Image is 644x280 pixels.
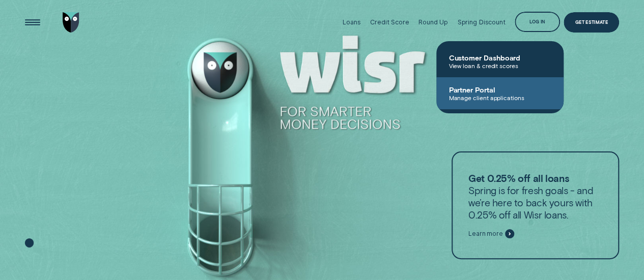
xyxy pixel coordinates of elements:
[449,85,551,94] span: Partner Portal
[449,62,551,69] span: View loan & credit scores
[449,94,551,101] span: Manage client applications
[452,151,620,259] a: Get 0.25% off all loansSpring is for fresh goals - and we’re here to back yours with 0.25% off al...
[343,18,360,26] div: Loans
[449,53,551,62] span: Customer Dashboard
[468,172,569,184] strong: Get 0.25% off all loans
[22,12,43,33] button: Open Menu
[468,230,503,238] span: Learn more
[564,12,619,33] a: Get Estimate
[515,12,560,32] button: Log in
[457,18,505,26] div: Spring Discount
[436,45,564,77] a: Customer DashboardView loan & credit scores
[63,12,79,33] img: Wisr
[468,172,602,221] p: Spring is for fresh goals - and we’re here to back yours with 0.25% off all Wisr loans.
[370,18,409,26] div: Credit Score
[418,18,448,26] div: Round Up
[436,77,564,109] a: Partner PortalManage client applications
